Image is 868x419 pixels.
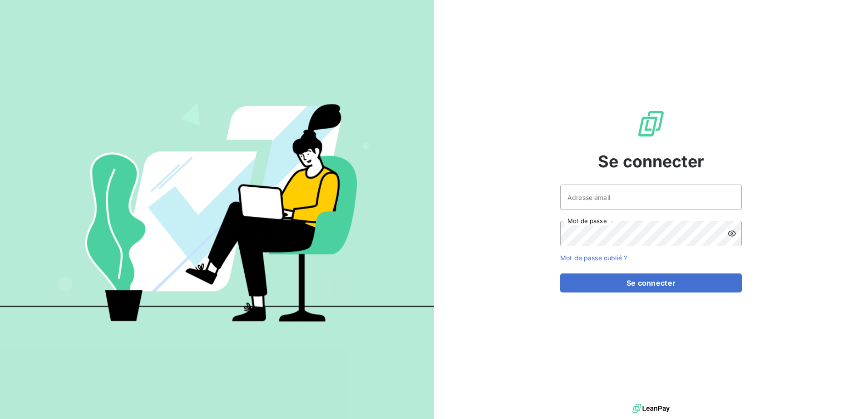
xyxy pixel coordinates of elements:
[636,109,666,138] img: Logo LeanPay
[560,254,627,262] a: Mot de passe oublié ?
[560,185,742,210] input: placeholder
[598,149,704,174] span: Se connecter
[632,402,670,415] img: logo
[560,273,742,292] button: Se connecter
